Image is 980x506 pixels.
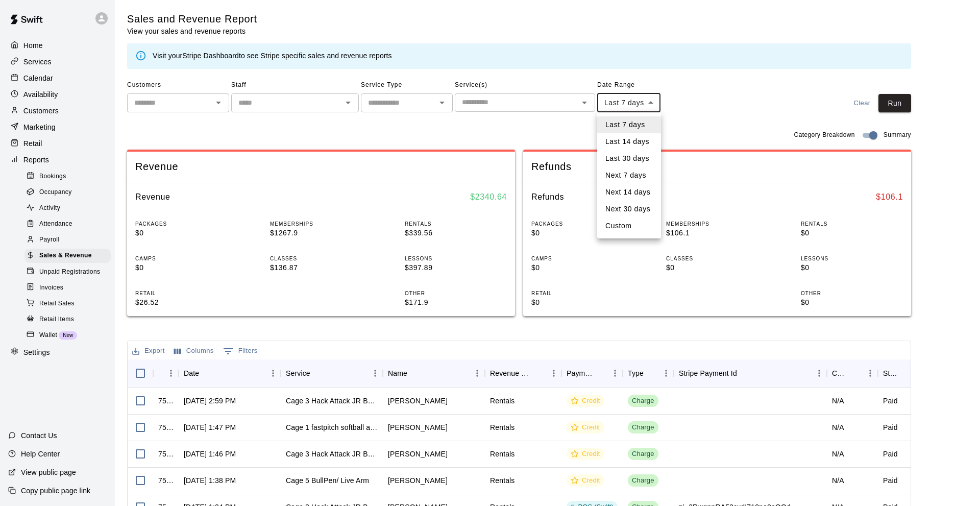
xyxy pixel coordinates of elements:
li: Last 30 days [597,150,661,167]
li: Next 7 days [597,167,661,184]
li: Next 14 days [597,184,661,201]
li: Next 30 days [597,201,661,218]
li: Custom [597,218,661,234]
li: Last 14 days [597,133,661,150]
li: Last 7 days [597,116,661,133]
